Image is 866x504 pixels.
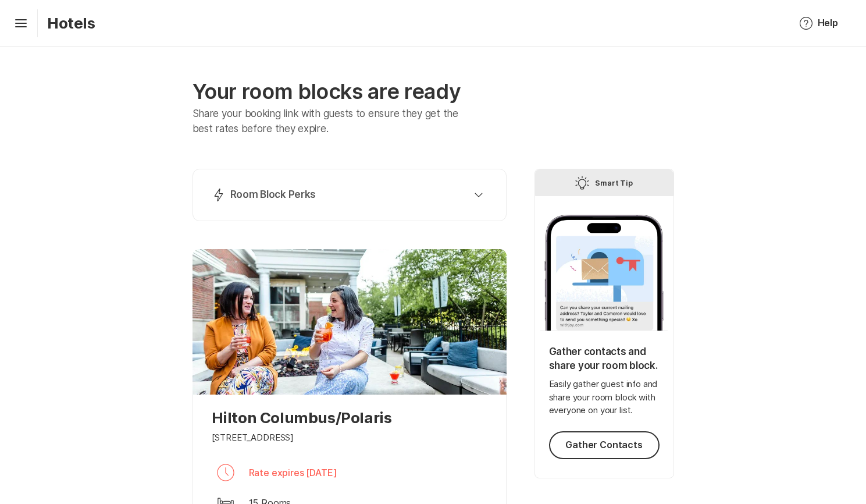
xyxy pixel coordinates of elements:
p: Rate expires [DATE] [249,466,337,480]
p: Hilton Columbus/Polaris [212,409,487,427]
button: Gather Contacts [549,431,660,459]
p: Hotels [47,14,95,32]
button: Room Block Perks [207,183,492,207]
p: Share your booking link with guests to ensure they get the best rates before they expire. [193,107,476,136]
p: Room Block Perks [230,188,316,202]
p: Easily gather guest info and share your room block with everyone on your list. [549,378,660,417]
p: Gather contacts and share your room block. [549,345,660,373]
p: Smart Tip [595,176,633,190]
button: Help [785,9,852,37]
p: Your room blocks are ready [193,79,507,104]
p: [STREET_ADDRESS] [212,431,294,445]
